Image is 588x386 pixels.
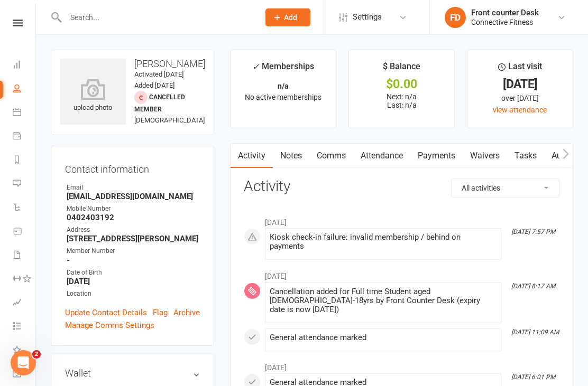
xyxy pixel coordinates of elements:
[244,265,559,282] li: [DATE]
[383,60,420,79] div: $ Balance
[65,368,200,379] h3: Wallet
[13,339,36,363] a: What's New
[67,289,200,299] div: Location
[278,82,289,90] strong: n/a
[353,5,382,29] span: Settings
[173,306,200,319] a: Archive
[507,144,544,168] a: Tasks
[265,8,310,26] button: Add
[410,144,463,168] a: Payments
[471,17,539,27] div: Connective Fitness
[273,144,309,168] a: Notes
[353,144,410,168] a: Attendance
[252,60,314,79] div: Memberships
[11,350,36,375] iframe: Intercom live chat
[67,256,200,265] strong: -
[511,328,559,336] i: [DATE] 11:09 AM
[270,333,497,342] div: General attendance marked
[244,211,559,228] li: [DATE]
[244,356,559,373] li: [DATE]
[67,268,200,278] div: Date of Birth
[62,10,252,25] input: Search...
[67,277,200,286] strong: [DATE]
[13,220,36,244] a: Product Sales
[284,13,297,22] span: Add
[13,291,36,315] a: Assessments
[309,144,353,168] a: Comms
[511,228,555,236] i: [DATE] 7:57 PM
[13,101,36,125] a: Calendar
[13,125,36,149] a: Payments
[134,81,174,89] time: Added [DATE]
[67,183,200,193] div: Email
[60,79,126,114] div: upload photo
[153,306,168,319] a: Flag
[498,60,542,79] div: Last visit
[477,92,563,104] div: over [DATE]
[67,234,200,243] strong: [STREET_ADDRESS][PERSON_NAME]
[67,225,200,235] div: Address
[477,79,563,90] div: [DATE]
[65,160,200,175] h3: Contact information
[463,144,507,168] a: Waivers
[67,204,200,214] div: Mobile Number
[65,306,147,319] a: Update Contact Details
[134,93,185,113] span: Cancelled member
[231,144,273,168] a: Activity
[359,79,445,90] div: $0.00
[359,92,445,109] p: Next: n/a Last: n/a
[60,59,205,69] h3: [PERSON_NAME]
[511,283,555,290] i: [DATE] 8:17 AM
[67,213,200,222] strong: 0402403192
[134,116,205,124] span: [DEMOGRAPHIC_DATA]
[493,106,547,114] a: view attendance
[270,233,497,251] div: Kiosk check-in failure: invalid membership / behind on payments
[244,178,559,195] h3: Activity
[134,70,183,78] time: Activated [DATE]
[13,78,36,101] a: People
[13,54,36,78] a: Dashboard
[65,319,154,332] a: Manage Comms Settings
[471,8,539,17] div: Front counter Desk
[32,350,41,359] span: 2
[13,149,36,173] a: Reports
[270,287,497,314] div: Cancellation added for Full time Student aged [DEMOGRAPHIC_DATA]-18yrs by Front Counter Desk (exp...
[67,192,200,201] strong: [EMAIL_ADDRESS][DOMAIN_NAME]
[245,93,321,101] span: No active memberships
[445,7,466,28] div: FD
[252,62,259,72] i: ✓
[67,246,200,256] div: Member Number
[511,373,555,381] i: [DATE] 6:01 PM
